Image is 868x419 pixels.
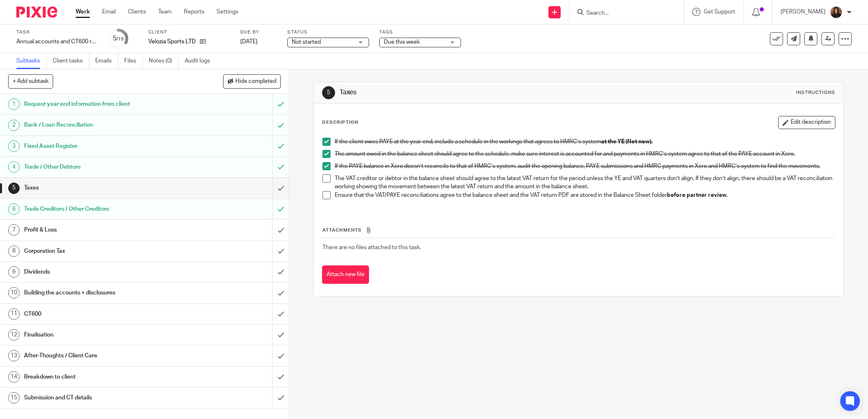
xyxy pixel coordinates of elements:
a: Work [76,8,90,16]
div: 6 [8,203,20,215]
p: The amount owed in the balance sheet should agree to the schedule, make sure interest is accounte... [335,150,835,158]
span: Hide completed [235,78,276,85]
h1: Building the accounts + disclosures [24,287,184,299]
h1: Trade / Other Debtors [24,161,184,173]
label: Due by [240,29,277,36]
h1: Dividends [24,266,184,278]
h1: Bank / Loan Reconciliation [24,119,184,131]
div: 11 [8,308,20,320]
strong: at the YE (Not now). [601,139,653,145]
h1: Request year end information from client [24,98,184,110]
span: [DATE] [240,39,257,45]
div: 14 [8,371,20,383]
a: Team [158,8,172,16]
button: Hide completed [223,74,281,88]
h1: Finalisation [24,329,184,341]
div: 9 [8,266,20,278]
h1: CT600 [24,308,184,320]
button: Edit description [778,116,835,129]
input: Search [586,10,659,17]
a: Emails [95,53,118,69]
div: 5 [8,183,20,194]
h1: Profit & Loss [24,224,184,236]
h1: Corporation Tax [24,245,184,257]
div: 7 [8,224,20,236]
span: Due this week [384,39,420,45]
h1: Fixed Asset Register [24,140,184,152]
div: 3 [8,140,20,152]
a: Audit logs [185,53,216,69]
h1: Submission and CT details [24,392,184,404]
span: Attachments [322,228,362,232]
span: Get Support [704,9,735,15]
a: Email [102,8,116,16]
img: Pixie [16,7,57,18]
p: The VAT creditor or debtor in the balance sheet should agree to the latest VAT return for the per... [335,174,835,191]
label: Tags [379,29,461,36]
p: If the PAYE balance in Xero doesn’t reconcile to that of HMRC’s system, audit the opening balance... [335,162,835,170]
button: + Add subtask [8,74,53,88]
span: There are no files attached to this task. [322,245,421,250]
div: 1 [8,98,20,110]
h1: Taxes [340,88,596,97]
label: Task [16,29,98,36]
div: 8 [8,245,20,257]
div: 13 [8,350,20,361]
label: Status [287,29,369,36]
div: Instructions [796,89,835,96]
p: [PERSON_NAME] [781,8,825,16]
div: 4 [8,161,20,173]
h1: Taxes [24,182,184,194]
div: 12 [8,329,20,341]
div: 10 [8,287,20,299]
p: Ensure that the VAT/PAYE reconciliations agree to the balance sheet and the VAT return PDF are st... [335,191,835,199]
p: If the client owes PAYE at the year-end, include a schedule in the workings that agrees to HMRC’s... [335,138,835,146]
a: Reports [184,8,204,16]
img: Headshot.jpg [830,6,843,19]
p: Description [322,119,358,126]
a: Settings [217,8,238,16]
p: Velozia Sports LTD [148,38,196,46]
div: 15 [8,392,20,403]
span: Not started [292,39,321,45]
button: Attach new file [322,265,369,284]
a: Clients [128,8,146,16]
div: Annual accounts and CT600 return [16,38,98,46]
div: 5 [322,86,335,99]
h1: After-Thoughts / Client Care [24,350,184,362]
div: 2 [8,120,20,131]
strong: before partner review. [667,192,727,198]
a: Files [124,53,143,69]
a: Notes (0) [149,53,179,69]
h1: Trade Creditors / Other Creditors [24,203,184,215]
small: /15 [116,37,124,41]
a: Subtasks [16,53,47,69]
div: 5 [113,34,124,43]
a: Client tasks [53,53,89,69]
h1: Breakdown to client [24,371,184,383]
label: Client [148,29,230,36]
